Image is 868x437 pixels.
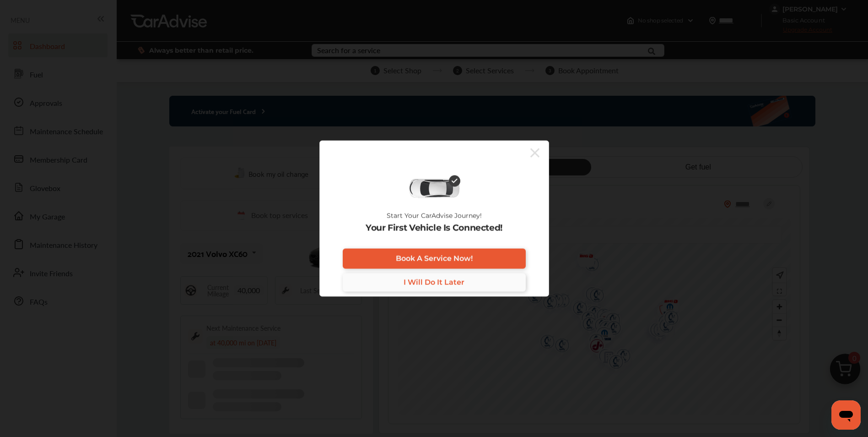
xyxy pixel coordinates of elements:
[343,248,526,268] a: Book A Service Now!
[408,179,460,199] img: diagnose-vehicle.c84bcb0a.svg
[404,278,464,287] span: I Will Do It Later
[449,175,460,186] img: check-icon.521c8815.svg
[387,212,482,219] p: Start Your CarAdvise Journey!
[366,223,502,233] p: Your First Vehicle Is Connected!
[343,273,526,291] a: I Will Do It Later
[396,254,473,263] span: Book A Service Now!
[831,400,861,430] iframe: Button to launch messaging window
